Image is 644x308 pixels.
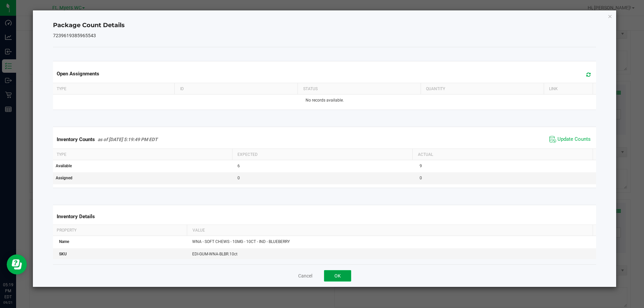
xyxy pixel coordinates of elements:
[59,239,69,244] span: Name
[52,95,598,106] td: No records available.
[192,239,290,244] span: WNA - SOFT CHEWS - 10MG - 10CT - IND - BLUEBERRY
[420,176,422,180] span: 0
[57,213,95,220] span: Inventory Details
[557,136,591,143] span: Update Counts
[57,136,95,142] span: Inventory Counts
[237,176,240,180] span: 0
[193,228,205,233] span: Value
[549,86,558,91] span: Link
[426,86,445,91] span: Quantity
[98,137,158,142] span: as of [DATE] 5:19:49 PM EDT
[237,152,258,157] span: Expected
[57,71,99,77] span: Open Assignments
[57,152,66,157] span: Type
[420,164,422,168] span: 9
[418,152,433,157] span: Actual
[53,21,596,30] h4: Package Count Details
[57,228,76,233] span: Property
[303,86,318,91] span: Status
[56,164,72,168] span: Available
[324,270,351,282] button: OK
[237,164,240,168] span: 6
[180,86,184,91] span: ID
[57,86,66,91] span: Type
[53,33,596,38] h5: 7239619385965543
[7,254,27,274] iframe: Resource center
[298,272,312,279] button: Cancel
[192,252,237,256] span: EDI-GUM-WNA-BLBR.10ct
[59,252,67,256] span: SKU
[608,12,612,20] button: Close
[56,176,72,180] span: Assigned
